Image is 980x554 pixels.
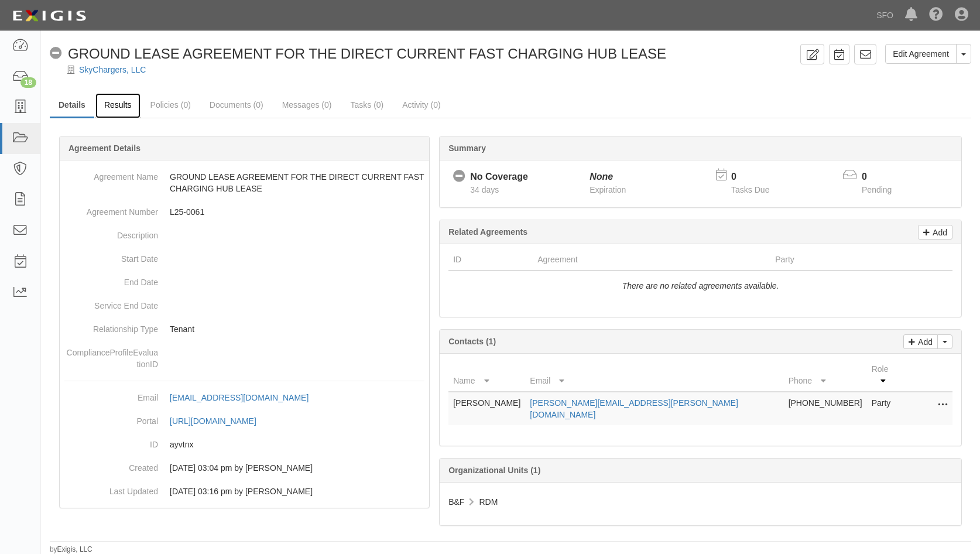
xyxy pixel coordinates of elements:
[453,170,465,183] i: No Coverage
[64,247,158,265] dt: Start Date
[64,480,158,497] dt: Last Updated
[770,249,907,271] th: Party
[862,170,906,184] p: 0
[590,172,613,182] i: None
[448,466,540,475] b: Organizational Units (1)
[867,358,906,392] th: Role
[64,433,424,456] dd: ayvtnx
[918,225,952,240] a: Add
[915,335,933,348] p: Add
[533,249,770,271] th: Agreement
[50,93,94,118] a: Details
[64,200,424,224] dd: L25-0061
[448,337,496,346] b: Contacts (1)
[479,497,498,507] span: RDM
[170,416,269,426] a: [URL][DOMAIN_NAME]
[448,249,533,271] th: ID
[64,409,158,427] dt: Portal
[930,225,947,239] p: Add
[68,46,666,61] span: GROUND LEASE AGREEMENT FOR THE DIRECT CURRENT FAST CHARGING HUB LEASE
[64,386,158,403] dt: Email
[470,170,528,184] div: No Coverage
[142,93,200,117] a: Policies (0)
[64,317,158,335] dt: Relationship Type
[871,4,899,27] a: SFO
[470,185,499,194] span: Since 08/13/2025
[784,392,867,425] td: [PHONE_NUMBER]
[20,77,36,88] div: 18
[885,44,957,64] a: Edit Agreement
[64,165,158,183] dt: Agreement Name
[170,392,309,403] div: [EMAIL_ADDRESS][DOMAIN_NAME]
[590,185,626,194] span: Expiration
[64,433,158,450] dt: ID
[867,392,906,425] td: Party
[903,334,938,349] a: Add
[64,165,424,200] dd: GROUND LEASE AGREEMENT FOR THE DIRECT CURRENT FAST CHARGING HUB LEASE
[341,93,392,117] a: Tasks (0)
[50,44,666,64] div: GROUND LEASE AGREEMENT FOR THE DIRECT CURRENT FAST CHARGING HUB LEASE
[731,170,784,184] p: 0
[448,497,464,507] span: B&F
[79,65,146,74] a: SkyChargers, LLC
[201,93,272,117] a: Documents (0)
[273,93,341,117] a: Messages (0)
[64,200,158,218] dt: Agreement Number
[64,317,424,341] dd: Tenant
[64,456,158,474] dt: Created
[731,185,769,194] span: Tasks Due
[448,392,525,425] td: [PERSON_NAME]
[57,545,92,553] a: Exigis, LLC
[525,358,783,392] th: Email
[622,281,779,290] i: There are no related agreements available.
[393,93,449,117] a: Activity (0)
[64,480,424,503] dd: [DATE] 03:16 pm by [PERSON_NAME]
[64,341,158,370] dt: ComplianceProfileEvaluationID
[170,393,321,402] a: [EMAIL_ADDRESS][DOMAIN_NAME]
[95,93,141,118] a: Results
[448,143,486,153] b: Summary
[929,8,943,22] i: Help Center - Complianz
[50,47,62,60] i: No Coverage
[64,456,424,480] dd: [DATE] 03:04 pm by [PERSON_NAME]
[68,143,141,153] b: Agreement Details
[448,227,527,237] b: Related Agreements
[448,358,525,392] th: Name
[64,271,158,288] dt: End Date
[530,398,738,419] a: [PERSON_NAME][EMAIL_ADDRESS][PERSON_NAME][DOMAIN_NAME]
[784,358,867,392] th: Phone
[64,224,158,241] dt: Description
[862,185,892,194] span: Pending
[64,294,158,312] dt: Service End Date
[9,5,90,26] img: logo-5460c22ac91f19d4615b14bd174203de0afe785f0fc80cf4dbbc73dc1793850b.png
